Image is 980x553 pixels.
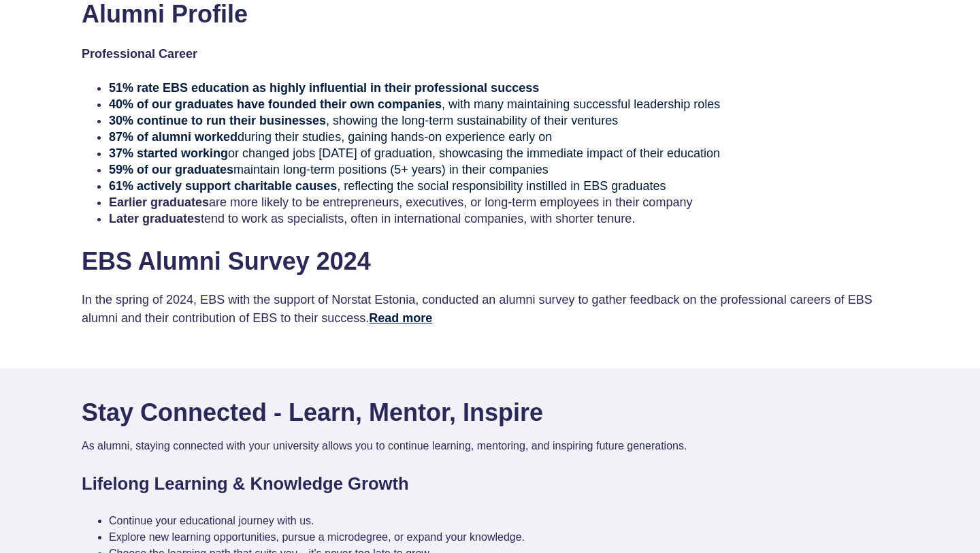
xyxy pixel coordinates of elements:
[109,210,898,227] li: tend to work as specialists, often in international companies, with shorter tenure.
[109,194,898,210] li: are more likely to be entrepreneurs, executives, or long-term employees in their company
[82,398,898,427] h2: Stay Connected - Learn, Mentor, Inspire
[109,146,720,160] span: or changed jobs [DATE] of graduation, showcasing the immediate impact of their education
[109,97,720,111] span: , with many maintaining successful leadership roles
[109,146,228,160] strong: 37% started working
[82,243,898,280] h3: EBS Alumni Survey 2024
[109,163,233,176] strong: 59% of our graduates
[109,130,238,144] strong: 87% of alumni worked
[109,130,552,144] span: during their studies, gaining hands-on experience early on
[82,438,898,454] p: As alumni, staying connected with your university allows you to continue learning, mentoring, and...
[109,97,442,111] strong: 40% of our graduates have founded their own companies
[82,474,409,493] strong: Lifelong Learning & Knowledge Growth
[109,81,539,95] strong: 51% rate EBS education as highly influential in their professional success
[109,212,201,225] strong: Later graduates
[109,114,326,127] strong: 30% continue to run their businesses
[369,311,432,325] a: Read more
[109,179,666,193] span: , reflecting the social responsibility instilled in EBS graduates
[109,163,549,176] span: maintain long-term positions (5+ years) in their companies
[109,529,898,546] li: Explore new learning opportunities, pursue a microdegree, or expand your knowledge.
[82,293,872,325] span: In the spring of 2024, EBS with the support of Norstat Estonia, conducted an alumni survey to gat...
[109,114,618,127] span: , showing the long-term sustainability of their ventures
[109,195,209,209] strong: Earlier graduates
[82,47,197,61] strong: Professional Career
[109,179,337,193] strong: 61% actively support charitable causes
[109,513,898,529] li: Continue your educational journey with us.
